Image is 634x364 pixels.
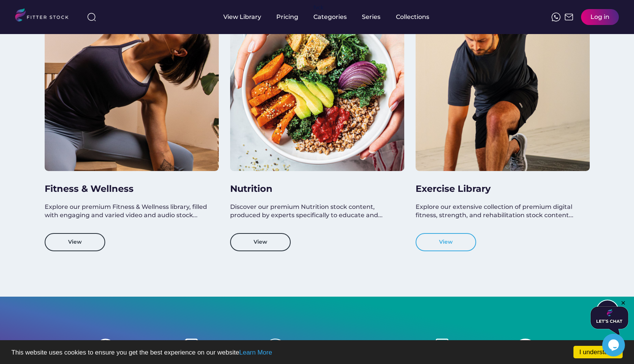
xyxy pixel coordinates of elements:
img: meteor-icons_whatsapp%20%281%29.svg [551,12,561,22]
iframe: chat widget [590,300,628,334]
button: View [416,233,476,251]
div: Series [362,13,381,21]
div: View Library [223,13,261,21]
div: Log in [590,13,609,21]
div: Explore our premium Fitness & Wellness library, filled with engaging and varied video and audio s... [45,203,211,220]
img: Brand%20Videos%20Icon.svg [266,339,284,361]
button: View [230,233,291,251]
div: Pricing [276,13,298,21]
img: Frame%2051.svg [564,12,573,22]
a: I understand! [573,346,623,358]
div: Collections [396,13,429,21]
h3: Exercise Library [416,182,582,195]
img: Images%20and%20Descriptions%20Icon.svg [429,339,455,363]
img: search-normal%203.svg [87,12,96,22]
img: LOGO.svg [15,8,75,24]
h3: Nutrition [230,182,397,195]
div: Categories [313,13,347,21]
div: fvck [313,4,323,11]
h3: Fitness & Wellness [45,182,211,195]
button: View [45,233,105,251]
img: Workouts%20and%20Exercises%20Icon.svg [180,339,205,359]
p: This website uses cookies to ensure you get the best experience on our website [11,349,623,356]
div: Discover our premium Nutrition stock content, produced by experts specifically to educate and... [230,203,397,220]
img: Upload%20Icon.svg [96,339,122,360]
a: Learn More [239,349,272,356]
span: Explore our extensive collection of premium digital fitness, strength, and rehabilitation stock c... [416,203,574,219]
iframe: chat widget [602,334,626,356]
img: Multi%20Language%20Icon.svg [514,339,536,361]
